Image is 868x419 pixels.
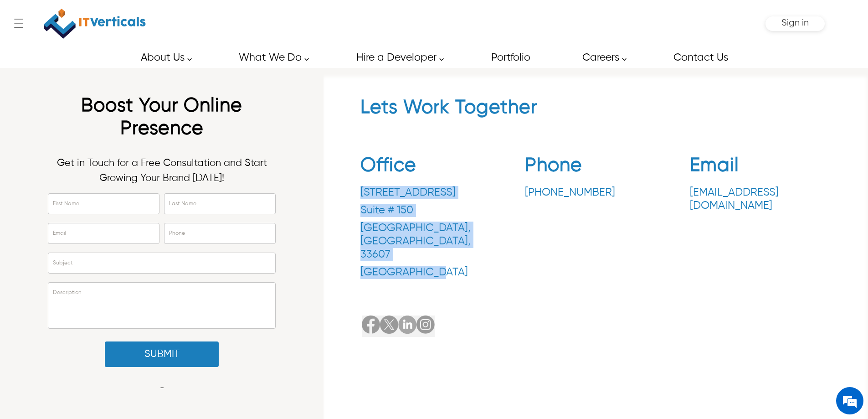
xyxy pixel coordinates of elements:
[380,316,398,334] img: Twitter
[360,186,502,199] p: [STREET_ADDRESS]
[228,47,314,68] a: What We Do
[398,316,416,337] a: Linkedin
[43,5,146,43] a: IT Verticals Inc
[360,154,502,181] h2: Office
[44,5,146,43] img: IT Verticals Inc
[525,186,666,199] a: [PHONE_NUMBER]
[48,94,276,145] h1: Boost Your Online Presence
[346,47,449,68] a: Hire a Developer
[481,47,540,68] a: Portfolio
[160,382,164,394] p: -
[416,316,435,334] img: It Verticals Instagram
[360,222,502,261] p: [GEOGRAPHIC_DATA] , [GEOGRAPHIC_DATA] , 33607
[360,204,502,217] p: Suite # 150
[525,154,666,181] h2: Phone
[416,316,435,337] a: It Verticals Instagram
[380,316,398,337] a: Twitter
[781,18,809,28] span: Sign in
[360,266,502,279] p: [GEOGRAPHIC_DATA]
[690,186,831,212] a: [EMAIL_ADDRESS][DOMAIN_NAME]
[663,47,738,68] a: Contact Us
[690,154,831,181] h2: Email
[781,21,809,27] a: Sign in
[398,316,416,334] img: Linkedin
[362,316,380,334] img: Facebook
[362,316,380,337] a: Facebook
[360,96,832,124] h2: Lets Work Together
[105,341,219,367] button: Submit
[572,47,632,68] a: Careers
[48,156,276,186] p: Get in Touch for a Free Consultation and Start Growing Your Brand [DATE]!
[130,47,197,68] a: About Us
